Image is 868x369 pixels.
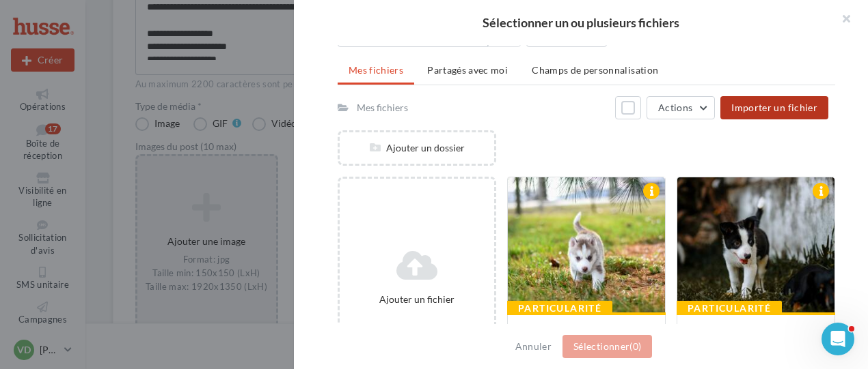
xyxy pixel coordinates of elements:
div: Ajouter un fichier [345,293,489,306]
iframe: Intercom live chat [822,323,854,355]
div: Ajouter un dossier [340,141,494,155]
span: Mes fichiers [349,64,403,76]
div: Mes fichiers [357,101,408,115]
div: Particularité [507,301,612,316]
span: Actions [658,102,692,113]
h2: Sélectionner un ou plusieurs fichiers [316,16,846,29]
span: Champs de personnalisation [532,64,658,76]
button: Importer un fichier [720,96,828,119]
span: Importer un fichier [731,102,817,113]
button: Annuler [510,338,557,355]
span: (0) [629,340,641,352]
span: Partagés avec moi [427,64,508,76]
div: Particularité [677,301,782,316]
button: Sélectionner(0) [562,335,652,358]
button: Actions [647,96,715,119]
